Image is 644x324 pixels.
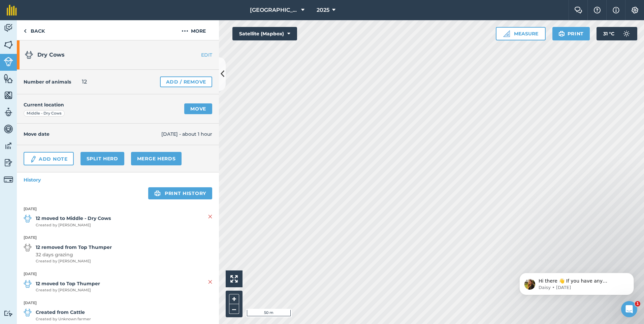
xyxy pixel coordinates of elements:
span: Created by [PERSON_NAME] [36,258,112,264]
a: Print history [148,187,212,199]
span: [GEOGRAPHIC_DATA] [250,6,298,14]
img: A question mark icon [593,7,601,13]
span: Dry Cows [37,52,65,58]
button: More [168,20,219,40]
iframe: Intercom live chat [621,301,637,317]
span: 31 ° C [603,27,614,40]
strong: [DATE] [24,300,212,306]
img: Two speech bubbles overlapping with the left bubble in the forefront [574,7,582,13]
img: svg+xml;base64,PHN2ZyB4bWxucz0iaHR0cDovL3d3dy53My5vcmcvMjAwMC9zdmciIHdpZHRoPSIxOSIgaGVpZ2h0PSIyNC... [558,30,565,38]
a: Move [184,103,212,114]
span: [DATE] - about 1 hour [161,130,212,138]
button: – [229,304,239,314]
img: Four arrows, one pointing top left, one top right, one bottom right and the last bottom left [230,275,238,283]
img: svg+xml;base64,PHN2ZyB4bWxucz0iaHR0cDovL3d3dy53My5vcmcvMjAwMC9zdmciIHdpZHRoPSI1NiIgaGVpZ2h0PSI2MC... [4,73,13,84]
img: svg+xml;base64,PD94bWwgdmVyc2lvbj0iMS4wIiBlbmNvZGluZz0idXRmLTgiPz4KPCEtLSBHZW5lcmF0b3I6IEFkb2JlIE... [4,107,13,117]
h4: Current location [24,101,64,108]
strong: Created from Cattle [36,309,91,316]
h4: Number of animals [24,78,71,86]
a: Back [17,20,52,40]
a: History [17,172,219,187]
iframe: Intercom notifications message [509,259,644,306]
strong: [DATE] [24,235,212,241]
strong: [DATE] [24,271,212,277]
button: 31 °C [597,27,637,40]
img: svg+xml;base64,PD94bWwgdmVyc2lvbj0iMS4wIiBlbmNvZGluZz0idXRmLTgiPz4KPCEtLSBHZW5lcmF0b3I6IEFkb2JlIE... [24,309,32,317]
strong: 12 removed from Top Thumper [36,244,112,251]
strong: 12 moved to Middle - Dry Cows [36,215,111,222]
img: svg+xml;base64,PHN2ZyB4bWxucz0iaHR0cDovL3d3dy53My5vcmcvMjAwMC9zdmciIHdpZHRoPSI1NiIgaGVpZ2h0PSI2MC... [4,90,13,100]
span: 32 days grazing [36,251,112,258]
img: svg+xml;base64,PD94bWwgdmVyc2lvbj0iMS4wIiBlbmNvZGluZz0idXRmLTgiPz4KPCEtLSBHZW5lcmF0b3I6IEFkb2JlIE... [24,280,32,288]
span: Created by [PERSON_NAME] [36,222,111,228]
a: Add Note [24,152,74,165]
img: svg+xml;base64,PD94bWwgdmVyc2lvbj0iMS4wIiBlbmNvZGluZz0idXRmLTgiPz4KPCEtLSBHZW5lcmF0b3I6IEFkb2JlIE... [620,27,633,40]
button: Satellite (Mapbox) [232,27,297,40]
img: A cog icon [631,7,639,13]
span: Created by [PERSON_NAME] [36,287,100,293]
img: svg+xml;base64,PD94bWwgdmVyc2lvbj0iMS4wIiBlbmNvZGluZz0idXRmLTgiPz4KPCEtLSBHZW5lcmF0b3I6IEFkb2JlIE... [30,155,37,163]
img: svg+xml;base64,PHN2ZyB4bWxucz0iaHR0cDovL3d3dy53My5vcmcvMjAwMC9zdmciIHdpZHRoPSIxNyIgaGVpZ2h0PSIxNy... [613,6,619,14]
img: svg+xml;base64,PD94bWwgdmVyc2lvbj0iMS4wIiBlbmNvZGluZz0idXRmLTgiPz4KPCEtLSBHZW5lcmF0b3I6IEFkb2JlIE... [24,215,32,223]
img: svg+xml;base64,PHN2ZyB4bWxucz0iaHR0cDovL3d3dy53My5vcmcvMjAwMC9zdmciIHdpZHRoPSIyMiIgaGVpZ2h0PSIzMC... [208,278,212,286]
img: svg+xml;base64,PHN2ZyB4bWxucz0iaHR0cDovL3d3dy53My5vcmcvMjAwMC9zdmciIHdpZHRoPSI1NiIgaGVpZ2h0PSI2MC... [4,40,13,50]
div: Middle - Dry Cows [24,110,65,117]
a: Add / Remove [160,76,212,87]
img: svg+xml;base64,PD94bWwgdmVyc2lvbj0iMS4wIiBlbmNvZGluZz0idXRmLTgiPz4KPCEtLSBHZW5lcmF0b3I6IEFkb2JlIE... [4,158,13,168]
img: svg+xml;base64,PD94bWwgdmVyc2lvbj0iMS4wIiBlbmNvZGluZz0idXRmLTgiPz4KPCEtLSBHZW5lcmF0b3I6IEFkb2JlIE... [4,23,13,33]
img: svg+xml;base64,PHN2ZyB4bWxucz0iaHR0cDovL3d3dy53My5vcmcvMjAwMC9zdmciIHdpZHRoPSIxOSIgaGVpZ2h0PSIyNC... [154,189,161,197]
strong: [DATE] [24,206,212,212]
span: 1 [635,301,640,306]
span: 2025 [317,6,329,14]
button: Print [552,27,590,40]
img: svg+xml;base64,PD94bWwgdmVyc2lvbj0iMS4wIiBlbmNvZGluZz0idXRmLTgiPz4KPCEtLSBHZW5lcmF0b3I6IEFkb2JlIE... [4,141,13,151]
button: + [229,294,239,304]
h4: Move date [24,130,161,138]
span: Created by Unknown farmer [36,316,91,322]
img: svg+xml;base64,PD94bWwgdmVyc2lvbj0iMS4wIiBlbmNvZGluZz0idXRmLTgiPz4KPCEtLSBHZW5lcmF0b3I6IEFkb2JlIE... [25,51,33,59]
img: svg+xml;base64,PD94bWwgdmVyc2lvbj0iMS4wIiBlbmNvZGluZz0idXRmLTgiPz4KPCEtLSBHZW5lcmF0b3I6IEFkb2JlIE... [4,175,13,184]
img: svg+xml;base64,PHN2ZyB4bWxucz0iaHR0cDovL3d3dy53My5vcmcvMjAwMC9zdmciIHdpZHRoPSIyMCIgaGVpZ2h0PSIyNC... [182,27,188,35]
img: svg+xml;base64,PD94bWwgdmVyc2lvbj0iMS4wIiBlbmNvZGluZz0idXRmLTgiPz4KPCEtLSBHZW5lcmF0b3I6IEFkb2JlIE... [4,310,13,317]
img: svg+xml;base64,PHN2ZyB4bWxucz0iaHR0cDovL3d3dy53My5vcmcvMjAwMC9zdmciIHdpZHRoPSIyMiIgaGVpZ2h0PSIzMC... [208,213,212,221]
strong: 12 moved to Top Thumper [36,280,100,287]
a: EDIT [176,52,219,58]
img: Ruler icon [503,30,510,37]
a: Merge Herds [131,152,182,165]
span: 12 [82,78,87,86]
img: svg+xml;base64,PHN2ZyB4bWxucz0iaHR0cDovL3d3dy53My5vcmcvMjAwMC9zdmciIHdpZHRoPSI5IiBoZWlnaHQ9IjI0Ii... [24,27,27,35]
img: svg+xml;base64,PD94bWwgdmVyc2lvbj0iMS4wIiBlbmNvZGluZz0idXRmLTgiPz4KPCEtLSBHZW5lcmF0b3I6IEFkb2JlIE... [4,124,13,134]
button: Measure [496,27,546,40]
a: Split herd [80,152,124,165]
img: fieldmargin Logo [7,5,17,15]
img: svg+xml;base64,PD94bWwgdmVyc2lvbj0iMS4wIiBlbmNvZGluZz0idXRmLTgiPz4KPCEtLSBHZW5lcmF0b3I6IEFkb2JlIE... [24,244,32,252]
img: svg+xml;base64,PD94bWwgdmVyc2lvbj0iMS4wIiBlbmNvZGluZz0idXRmLTgiPz4KPCEtLSBHZW5lcmF0b3I6IEFkb2JlIE... [4,57,13,66]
